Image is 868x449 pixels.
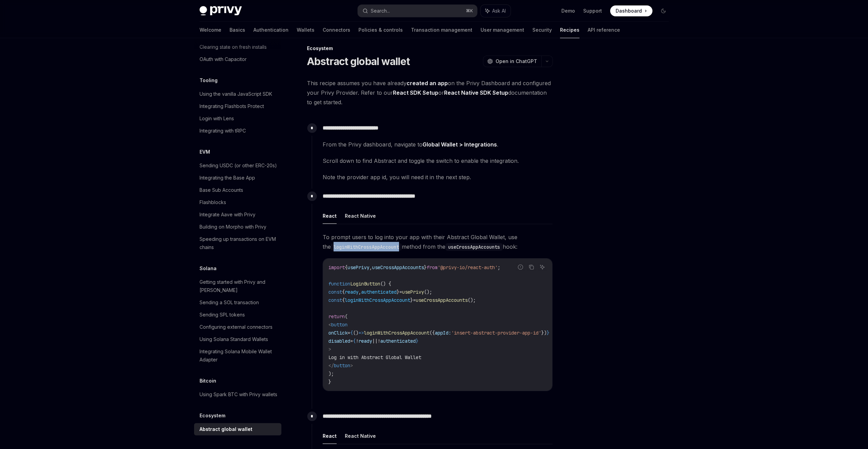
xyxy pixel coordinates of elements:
span: onClick [328,330,348,336]
span: usePrivy [402,289,424,295]
span: const [328,297,342,303]
h5: EVM [200,148,210,156]
span: useCrossAppAccounts [416,297,468,303]
div: Sending USDC (or other ERC-20s) [200,161,277,170]
span: } [397,289,399,295]
div: Integrate Aave with Privy [200,211,255,219]
span: authenticated [361,289,397,295]
div: Ecosystem [307,45,553,52]
span: ready [358,338,372,344]
a: Wallets [297,22,314,38]
a: OAuth with Capacitor [194,53,281,65]
span: This recipe assumes you have already on the Privy Dashboard and configured your Privy Provider. R... [307,78,553,107]
span: usePrivy [348,264,369,270]
h5: Solana [200,264,217,273]
a: Using Solana Standard Wallets [194,333,281,345]
button: Copy the contents from the code block [527,263,536,272]
span: function [328,281,350,287]
a: Login with Lens [194,112,281,125]
span: return [328,313,345,320]
code: useCrossAppAccounts [445,243,503,251]
div: Integrating Solana Mobile Wallet Adapter [200,347,277,364]
div: Using Spark BTC with Privy wallets [200,390,277,399]
div: Building on Morpho with Privy [200,223,266,231]
div: Integrating Flashbots Protect [200,102,264,110]
button: React [323,428,337,444]
span: LoginButton [350,281,380,287]
a: Using the vanilla JavaScript SDK [194,88,281,100]
div: Integrating the Base App [200,174,255,182]
span: Ask AI [492,7,506,14]
h5: Ecosystem [200,412,225,420]
a: Building on Morpho with Privy [194,221,281,233]
span: } [416,338,418,344]
button: Open in ChatGPT [483,56,541,67]
a: Using Spark BTC with Privy wallets [194,388,281,401]
span: appId: [435,330,451,336]
span: const [328,289,342,295]
button: React Native [345,428,376,444]
span: '@privy-io/react-auth' [438,264,498,270]
a: React Native SDK Setup [444,89,508,96]
span: Dashboard [616,7,642,14]
span: from [427,264,438,270]
span: { [342,297,345,303]
a: Integrating the Base App [194,172,281,184]
span: , [358,289,361,295]
span: ⌘ K [466,8,473,14]
span: () { [380,281,391,287]
span: disabled [328,338,350,344]
button: React Native [345,208,376,224]
a: Speeding up transactions on EVM chains [194,233,281,253]
a: API reference [588,22,620,38]
a: created an app [407,80,448,87]
span: (); [424,289,432,295]
a: Integrate Aave with Privy [194,208,281,221]
a: Flashblocks [194,196,281,208]
span: }) [541,330,547,336]
a: Policies & controls [358,22,403,38]
a: Dashboard [610,5,652,16]
button: Ask AI [481,5,511,17]
div: Sending a SOL transaction [200,298,259,307]
button: Toggle dark mode [658,5,669,16]
div: Login with Lens [200,114,234,123]
span: ! [356,338,358,344]
span: || [372,338,378,344]
span: import [328,264,345,270]
a: Sending SPL tokens [194,309,281,321]
span: = [348,330,350,336]
span: , [369,264,372,270]
span: loginWithCrossAppAccount [345,297,410,303]
div: Using the vanilla JavaScript SDK [200,90,272,98]
span: > [328,346,331,352]
a: Integrating with tRPC [194,125,281,137]
a: Transaction management [411,22,472,38]
span: { [342,289,345,295]
div: Abstract global wallet [200,425,252,433]
a: Integrating Solana Mobile Wallet Adapter [194,345,281,366]
span: { [353,338,356,344]
span: ); [328,371,334,377]
div: Sending SPL tokens [200,311,245,319]
a: Global Wallet > Integrations [423,141,497,148]
a: Security [532,22,552,38]
img: dark logo [200,6,242,16]
a: Basics [230,22,245,38]
h5: Tooling [200,76,218,84]
a: Sending a SOL transaction [194,296,281,309]
span: Log in with Abstract Global Wallet [328,354,421,360]
button: Search...⌘K [358,5,477,17]
button: Report incorrect code [516,263,525,272]
span: } [547,330,549,336]
div: Integrating with tRPC [200,127,246,135]
span: Open in ChatGPT [496,58,537,65]
span: ({ [429,330,435,336]
span: authenticated [380,338,416,344]
div: Speeding up transactions on EVM chains [200,235,277,251]
span: = [350,338,353,344]
a: React SDK Setup [393,89,438,96]
span: } [424,264,427,270]
button: Ask AI [538,263,547,272]
a: Authentication [253,22,289,38]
